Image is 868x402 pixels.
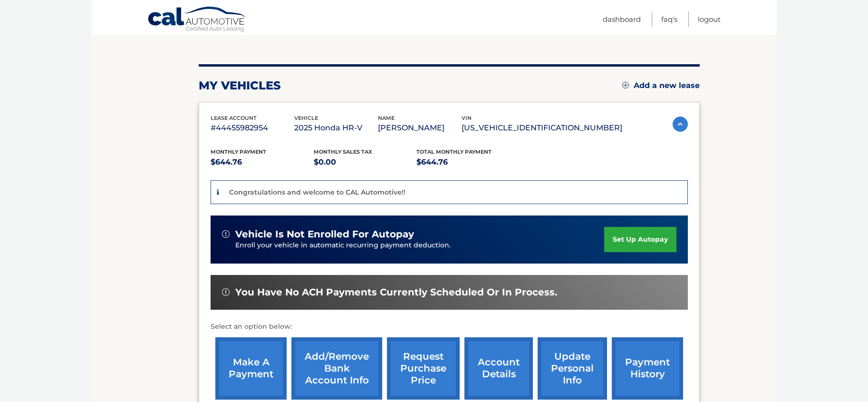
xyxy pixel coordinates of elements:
p: $0.00 [314,156,417,169]
p: [PERSON_NAME] [378,121,462,135]
img: alert-white.svg [222,230,230,238]
a: Dashboard [603,11,641,27]
a: set up autopay [604,227,676,252]
p: 2025 Honda HR-V [294,121,378,135]
span: vehicle is not enrolled for autopay [235,228,414,240]
p: $644.76 [416,156,520,169]
a: Logout [698,11,721,27]
img: alert-white.svg [222,288,230,296]
span: You have no ACH payments currently scheduled or in process. [235,286,557,298]
span: vin [462,115,472,121]
a: payment history [612,337,683,400]
span: Monthly sales Tax [314,148,372,155]
img: accordion-active.svg [673,117,688,132]
img: add.svg [622,82,629,88]
a: update personal info [538,337,607,400]
a: Add a new lease [622,81,700,90]
a: FAQ's [661,11,677,27]
span: vehicle [294,115,318,121]
p: #44455982954 [211,121,294,135]
p: [US_VEHICLE_IDENTIFICATION_NUMBER] [462,121,622,135]
span: Monthly Payment [211,148,266,155]
span: lease account [211,115,257,121]
h2: my vehicles [199,78,281,93]
p: Congratulations and welcome to CAL Automotive!! [229,188,405,196]
span: name [378,115,395,121]
a: make a payment [215,337,287,400]
p: $644.76 [211,156,314,169]
a: request purchase price [387,337,460,400]
a: Cal Automotive [147,6,247,34]
a: account details [464,337,533,400]
p: Select an option below: [211,321,688,333]
a: Add/Remove bank account info [291,337,382,400]
p: Enroll your vehicle in automatic recurring payment deduction. [235,240,604,251]
span: Total Monthly Payment [416,148,492,155]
